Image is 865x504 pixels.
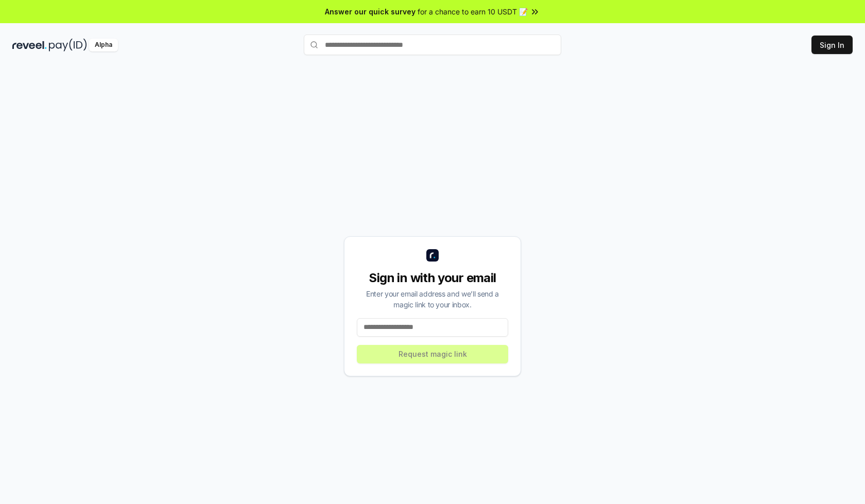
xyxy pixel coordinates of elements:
[357,270,508,286] div: Sign in with your email
[426,249,439,262] img: logo_small
[12,39,47,51] img: reveel_dark
[49,39,87,51] img: pay_id
[325,6,416,17] span: Answer our quick survey
[811,36,853,54] button: Sign In
[418,6,528,17] span: for a chance to earn 10 USDT 📝
[357,288,508,310] div: Enter your email address and we’ll send a magic link to your inbox.
[89,39,118,51] div: Alpha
